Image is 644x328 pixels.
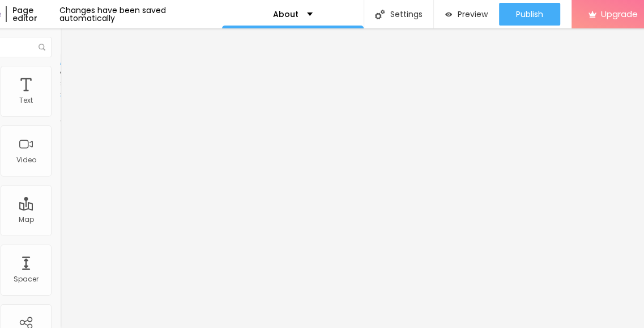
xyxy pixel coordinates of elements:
[434,3,499,26] button: Preview
[375,10,385,19] img: Icone
[59,6,221,22] div: Changes have been saved automatically
[14,275,39,283] div: Spacer
[273,10,298,18] p: About
[516,10,543,19] span: Publish
[445,10,452,19] img: view-1.svg
[499,3,560,26] button: Publish
[19,216,34,224] div: Map
[19,96,33,104] div: Text
[6,6,60,22] div: Page editor
[601,9,638,19] span: Upgrade
[16,156,36,164] div: Video
[39,44,45,51] img: Icone
[458,10,488,19] span: Preview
